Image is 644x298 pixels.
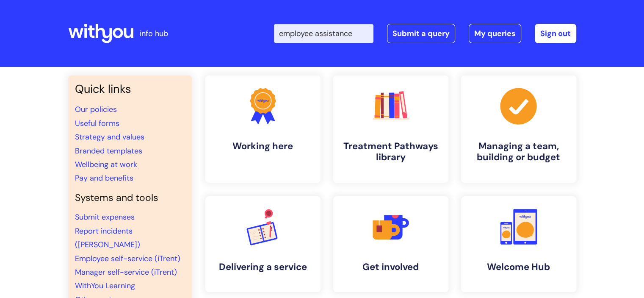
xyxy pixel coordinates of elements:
[535,24,576,43] a: Sign out
[75,104,117,114] a: Our policies
[75,212,135,222] a: Submit expenses
[75,253,180,264] a: Employee self-service (iTrent)
[387,24,455,43] a: Submit a query
[75,267,177,277] a: Manager self-service (iTrent)
[340,141,442,163] h4: Treatment Pathways library
[333,196,448,292] a: Get involved
[75,118,119,128] a: Useful forms
[212,262,314,273] h4: Delivering a service
[469,24,521,43] a: My queries
[468,141,569,163] h4: Managing a team, building or budget
[274,24,576,43] div: | -
[461,75,576,183] a: Managing a team, building or budget
[212,141,314,152] h4: Working here
[75,146,142,156] a: Branded templates
[75,281,135,291] a: WithYou Learning
[75,132,144,142] a: Strategy and values
[75,226,140,250] a: Report incidents ([PERSON_NAME])
[75,159,137,170] a: Wellbeing at work
[140,27,168,40] p: info hub
[340,262,442,273] h4: Get involved
[468,262,569,273] h4: Welcome Hub
[75,192,185,204] h4: Systems and tools
[205,196,321,292] a: Delivering a service
[75,82,185,96] h3: Quick links
[205,75,321,183] a: Working here
[75,173,133,183] a: Pay and benefits
[461,196,576,292] a: Welcome Hub
[333,75,448,183] a: Treatment Pathways library
[274,24,373,43] input: Search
